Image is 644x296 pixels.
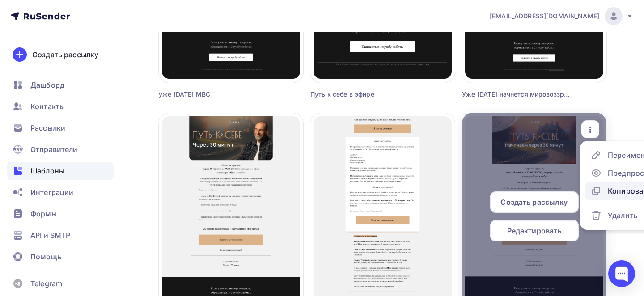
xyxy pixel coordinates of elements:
[30,278,62,289] span: Telegram
[490,12,599,21] span: [EMAIL_ADDRESS][DOMAIN_NAME]
[500,197,568,207] span: Создать рассылку
[30,187,73,198] span: Интеграции
[490,7,633,25] a: [EMAIL_ADDRESS][DOMAIN_NAME]
[30,101,65,112] span: Контакты
[30,123,65,133] span: Рассылки
[30,80,64,90] span: Дашборд
[462,90,570,99] div: Уже [DATE] начнется мировоззренческий семинар «ВсеЛенский взгляд на жизнь».
[30,208,57,219] span: Формы
[30,230,70,241] span: API и SMTP
[159,90,267,99] div: уже [DATE] МВС
[30,251,61,262] span: Помощь
[7,140,114,158] a: Отправители
[32,49,98,60] div: Создать рассылку
[7,97,114,115] a: Контакты
[30,165,64,176] span: Шаблоны
[310,90,419,99] div: Путь к себе в эфире
[7,76,114,94] a: Дашборд
[507,225,562,236] span: Редактировать
[30,144,78,155] span: Отправители
[7,205,114,223] a: Формы
[608,210,637,221] div: Удалить
[7,162,114,180] a: Шаблоны
[7,119,114,137] a: Рассылки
